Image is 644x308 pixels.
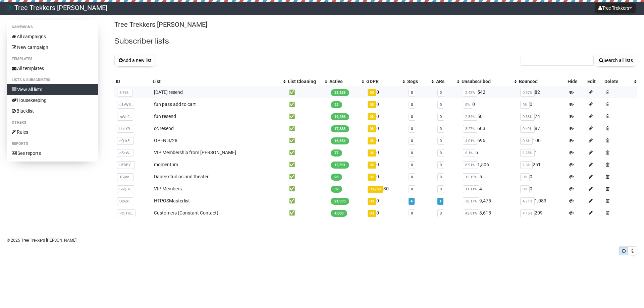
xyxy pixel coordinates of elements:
div: Bounced [519,78,565,85]
span: 0% [368,125,376,132]
span: zuVnf.. [117,113,133,121]
td: 0 [365,207,406,219]
div: ID [116,78,150,85]
th: Segs: No sort applied, activate to apply an ascending sort [406,77,435,86]
td: ✅ [286,183,328,195]
td: 251 [518,159,566,171]
button: Tree Trekkers [595,3,636,13]
a: 0 [440,151,442,155]
a: See reports [7,148,98,159]
a: HTPOSMasterlist [154,198,190,203]
td: 0 [365,110,406,122]
td: ✅ [286,110,328,122]
span: 8.91% [463,161,477,169]
div: List Cleaning [288,78,321,85]
span: 4.15% [520,209,535,217]
td: 100 [518,134,566,146]
span: 4.01% [463,137,477,145]
div: Segs [407,78,428,85]
a: 0 [440,115,442,119]
span: 3.27% [463,125,477,133]
img: 78.png [7,5,13,11]
th: Bounced: No sort applied, sorting is disabled [518,77,566,86]
span: 0% [368,89,376,96]
span: hbsX9.. [117,125,134,133]
a: [DATE] resend [154,89,183,95]
span: 3i763.. [117,89,133,97]
td: 1 [518,146,566,159]
span: 0% [368,162,376,169]
td: 1,083 [518,195,566,207]
span: 0% [368,174,376,181]
div: Active [329,78,358,85]
a: Housekeeping [7,95,98,106]
a: Customers (Constant Contact) [154,210,218,215]
span: G6QBl.. [117,185,134,193]
th: Unsubscribed: No sort applied, activate to apply an ascending sort [460,77,518,86]
li: Others [7,119,98,127]
span: 0% [520,173,530,181]
td: ✅ [286,195,328,207]
div: ARs [436,78,453,85]
td: 0 [365,98,406,110]
td: ✅ [286,98,328,110]
th: List Cleaning: No sort applied, activate to apply an ascending sort [286,77,328,86]
div: Unsubscribed [462,78,511,85]
th: Delete: No sort applied, activate to apply an ascending sort [603,77,637,86]
span: 6.1% [463,149,475,157]
td: ✅ [286,171,328,183]
a: 0 [411,103,413,107]
span: 77 [331,149,342,157]
td: 209 [518,207,566,219]
span: 30.17% [463,197,479,205]
span: UFDBY.. [117,161,135,169]
span: 93.75% [368,186,383,193]
span: 0% [368,101,376,108]
span: 16,654 [331,137,349,144]
a: 1 [439,199,441,203]
td: ✅ [286,134,328,146]
a: 0 [440,90,442,95]
th: GDPR: No sort applied, activate to apply an ascending sort [365,77,406,86]
span: POHTc.. [117,209,136,217]
span: 0% [463,101,472,109]
a: 0 [440,127,442,131]
span: 4.71% [520,197,535,205]
th: Edit: No sort applied, sorting is disabled [586,77,603,86]
li: Campaigns [7,23,98,31]
a: 0 [411,127,413,131]
span: 0% [520,101,530,109]
a: 0 [411,187,413,191]
a: Dance studios and theater [154,174,209,179]
a: momentum [154,162,178,167]
th: ARs: No sort applied, activate to apply an ascending sort [435,77,460,86]
td: 0 [460,98,518,110]
a: Blacklist [7,106,98,116]
td: 0 [365,86,406,98]
span: 1.28% [520,149,535,157]
td: 74 [518,110,566,122]
th: ID: No sort applied, sorting is disabled [114,77,151,86]
th: List: No sort applied, activate to apply an ascending sort [151,77,286,86]
span: 0% [368,113,376,120]
td: 4 [460,183,518,195]
td: 603 [460,122,518,134]
a: 0 [440,211,442,215]
a: cc resend [154,126,174,131]
a: Rules [7,127,98,137]
span: 11.11% [463,185,479,193]
td: 82 [518,86,566,98]
td: 3,615 [460,207,518,219]
span: 0.38% [520,113,535,121]
span: nQ1t5.. [117,137,134,145]
li: Reports [7,140,98,148]
span: 19,256 [331,113,349,120]
a: 0 [411,211,413,215]
td: 0 [365,159,406,171]
a: 0 [411,139,413,143]
a: VIP Membership from [PERSON_NAME] [154,150,236,155]
span: 1.6% [520,161,533,169]
a: fun resend [154,114,176,119]
span: 0% [368,149,376,157]
td: 0 [365,195,406,207]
